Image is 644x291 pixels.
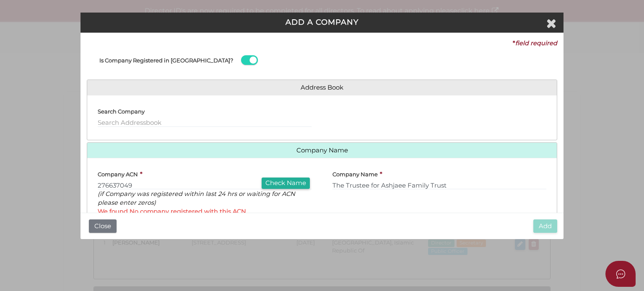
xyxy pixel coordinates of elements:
[89,219,117,233] button: Close
[605,261,636,287] button: Open asap
[332,171,378,177] h4: Company Name
[533,219,557,233] button: Add
[93,147,551,154] a: Company Name
[262,178,310,189] button: Check Name
[98,190,295,206] i: (if Company was registered within last 24 hrs or waiting for ACN please enter zeros)
[98,207,312,216] span: We found No company registered with this ACN.
[98,171,138,177] h4: Company ACN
